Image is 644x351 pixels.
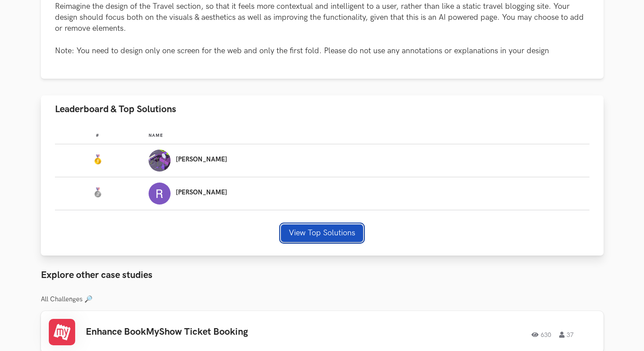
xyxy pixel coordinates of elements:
span: 37 [559,332,574,338]
img: Profile photo [149,150,171,172]
img: Gold Medal [92,154,103,165]
h3: All Challenges 🔎 [41,296,604,303]
p: [PERSON_NAME] [176,189,227,196]
table: Leaderboard [55,126,589,210]
img: Silver Medal [92,187,103,198]
span: # [96,133,99,138]
p: [PERSON_NAME] [176,156,227,163]
img: Profile photo [149,183,171,205]
h3: Explore other case studies [41,270,604,281]
button: Leaderboard & Top Solutions [41,95,604,123]
button: View Top Solutions [281,224,363,242]
div: Leaderboard & Top Solutions [41,123,604,256]
span: Name [149,133,163,138]
span: 630 [531,332,551,338]
span: Leaderboard & Top Solutions [55,103,176,115]
h3: Enhance BookMyShow Ticket Booking [86,326,335,338]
